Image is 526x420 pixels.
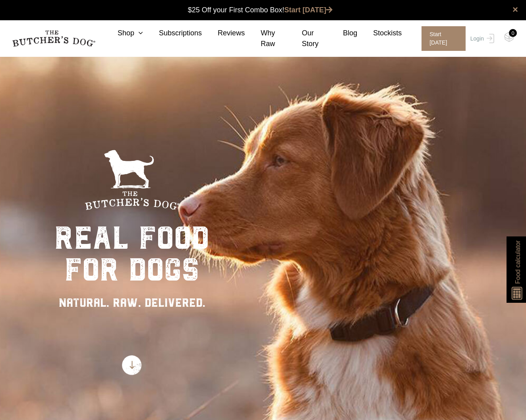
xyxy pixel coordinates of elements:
span: Start [DATE] [422,26,466,51]
a: Start [DATE] [284,6,333,14]
img: TBD_Cart-Empty.png [504,32,514,42]
div: 0 [509,29,517,37]
span: Food calculator [513,240,522,284]
a: Stockists [357,28,402,39]
a: Login [468,26,494,51]
a: Our Story [286,28,327,49]
a: Reviews [202,28,245,39]
a: Subscriptions [143,28,202,39]
a: Start [DATE] [414,26,468,51]
a: close [512,5,518,14]
a: Shop [102,28,143,39]
a: Blog [327,28,357,39]
a: Why Raw [245,28,286,49]
div: real food for dogs [54,222,209,286]
div: NATURAL. RAW. DELIVERED. [54,294,209,312]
